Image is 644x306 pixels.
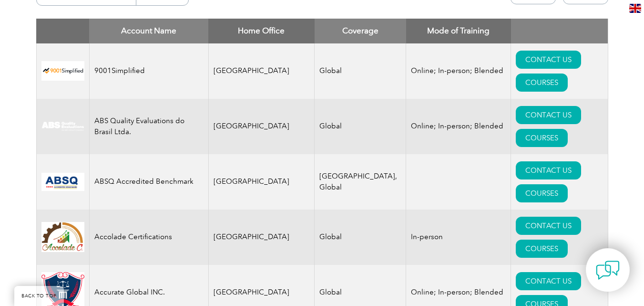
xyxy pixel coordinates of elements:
th: Coverage: activate to sort column ascending [315,19,406,43]
td: [GEOGRAPHIC_DATA] [208,210,315,265]
td: Global [315,99,406,154]
td: Global [315,210,406,265]
td: Accolade Certifications [89,210,208,265]
td: [GEOGRAPHIC_DATA] [208,43,315,99]
a: CONTACT US [516,106,581,124]
a: CONTACT US [516,161,581,179]
a: COURSES [516,129,568,147]
td: ABSQ Accredited Benchmark [89,154,208,210]
a: COURSES [516,184,568,202]
img: 37c9c059-616f-eb11-a812-002248153038-logo.png [41,61,84,81]
a: CONTACT US [516,51,581,69]
td: [GEOGRAPHIC_DATA] [208,154,315,210]
td: 9001Simplified [89,43,208,99]
th: : activate to sort column ascending [511,19,608,43]
td: [GEOGRAPHIC_DATA] [208,99,315,154]
img: cc24547b-a6e0-e911-a812-000d3a795b83-logo.png [41,173,84,191]
a: COURSES [516,74,568,92]
th: Mode of Training: activate to sort column ascending [406,19,511,43]
td: [GEOGRAPHIC_DATA], Global [315,154,406,210]
img: c92924ac-d9bc-ea11-a814-000d3a79823d-logo.jpg [41,121,84,132]
a: COURSES [516,240,568,258]
td: Online; In-person; Blended [406,43,511,99]
td: ABS Quality Evaluations do Brasil Ltda. [89,99,208,154]
a: BACK TO TOP [14,286,64,306]
td: In-person [406,210,511,265]
img: 1a94dd1a-69dd-eb11-bacb-002248159486-logo.jpg [41,222,84,252]
img: contact-chat.png [596,258,620,282]
a: CONTACT US [516,272,581,290]
a: CONTACT US [516,217,581,235]
img: en [629,4,641,13]
th: Home Office: activate to sort column ascending [208,19,315,43]
td: Global [315,43,406,99]
th: Account Name: activate to sort column descending [89,19,208,43]
td: Online; In-person; Blended [406,99,511,154]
